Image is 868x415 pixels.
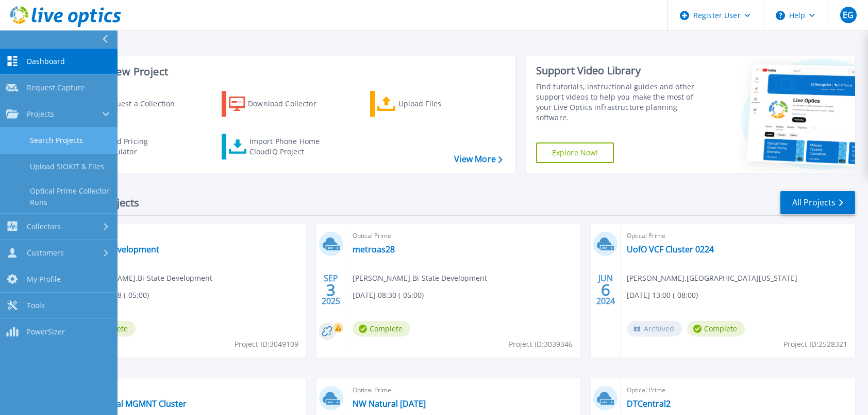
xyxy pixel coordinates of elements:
[353,273,487,284] span: [PERSON_NAME] , Bi-State Development
[73,91,188,117] a: Request a Collection
[627,398,671,409] a: DTCentral2
[353,398,426,409] a: NW Natural [DATE]
[509,339,573,350] span: Project ID: 3039346
[73,134,188,159] a: Cloud Pricing Calculator
[353,321,410,337] span: Complete
[235,339,298,350] span: Project ID: 3049109
[370,91,485,117] a: Upload Files
[248,93,330,114] div: Download Collector
[536,64,703,77] div: Support Video Library
[353,244,395,254] a: metroas28
[353,290,424,301] span: [DATE] 08:30 (-05:00)
[353,230,575,242] span: Optical Prime
[687,321,745,337] span: Complete
[596,271,615,309] div: JUN 2024
[783,339,847,350] span: Project ID: 2528321
[27,222,61,231] span: Collectors
[101,136,183,157] div: Cloud Pricing Calculator
[27,327,65,337] span: PowerSizer
[627,244,714,254] a: UofO VCF Cluster 0224
[536,142,614,163] a: Explore Now!
[78,398,187,409] a: NW Natural MGMNT Cluster
[627,290,698,301] span: [DATE] 13:00 (-08:00)
[601,285,610,294] span: 6
[321,271,341,309] div: SEP 2025
[27,248,64,258] span: Customers
[843,11,854,19] span: EG
[27,83,85,92] span: Request Capture
[27,301,45,310] span: Tools
[78,244,159,254] a: Bistate Development
[627,321,682,337] span: Archived
[536,82,703,123] div: Find tutorials, instructional guides and other support videos to help you make the most of your L...
[249,136,330,157] div: Import Phone Home CloudIQ Project
[27,109,54,119] span: Projects
[353,385,575,396] span: Optical Prime
[454,154,502,164] a: View More
[627,273,797,284] span: [PERSON_NAME] , [GEOGRAPHIC_DATA][US_STATE]
[27,275,61,284] span: My Profile
[398,93,481,114] div: Upload Files
[78,230,300,242] span: Optical Prime
[103,93,185,114] div: Request a Collection
[222,91,337,117] a: Download Collector
[326,285,336,294] span: 3
[780,191,855,214] a: All Projects
[27,57,65,66] span: Dashboard
[627,385,849,396] span: Optical Prime
[73,66,502,77] h3: Start a New Project
[627,230,849,242] span: Optical Prime
[78,385,300,396] span: Optical Prime
[78,273,212,284] span: [PERSON_NAME] , Bi-State Development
